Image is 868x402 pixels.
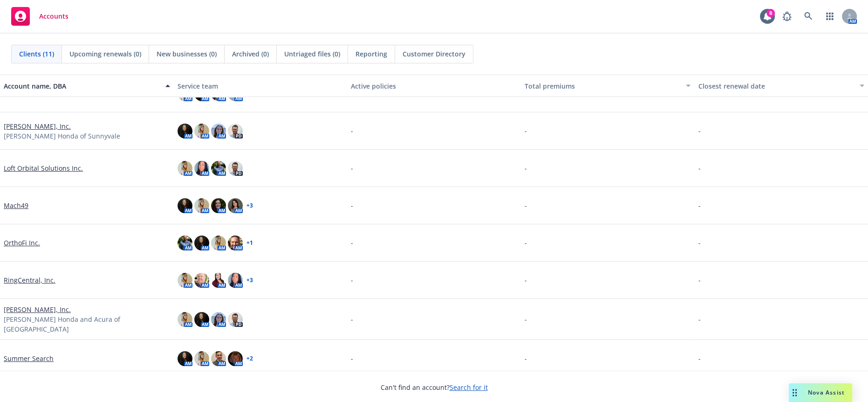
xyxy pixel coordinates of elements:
img: photo [211,236,226,250]
a: Search [799,7,818,26]
img: photo [228,198,243,213]
span: - [698,353,700,363]
div: Account name, DBA [4,81,160,91]
a: Switch app [820,7,839,26]
img: photo [228,124,243,139]
button: Total premiums [521,75,695,97]
div: Drag to move [789,383,800,402]
img: photo [178,236,192,250]
img: photo [194,161,209,176]
span: - [698,163,700,173]
span: - [698,238,700,248]
span: - [351,163,353,173]
img: photo [194,351,209,366]
div: Closest renewal date [698,81,854,91]
img: photo [178,124,192,139]
div: 8 [766,7,775,15]
span: - [351,275,353,285]
div: Service team [178,81,344,91]
img: photo [228,273,243,288]
span: New businesses (0) [157,49,217,59]
img: photo [178,312,192,327]
img: photo [178,351,192,366]
span: Upcoming renewals (0) [69,49,141,59]
span: - [351,201,353,210]
a: Search for it [450,383,488,392]
img: photo [178,161,192,176]
a: + 3 [246,203,253,208]
a: + 1 [246,240,253,246]
img: photo [194,124,209,139]
span: - [351,238,353,248]
span: - [351,126,353,136]
a: Summer Search [4,353,54,363]
span: - [525,126,527,136]
button: Nova Assist [789,383,852,402]
a: Report a Bug [778,7,796,26]
img: photo [211,198,226,213]
img: photo [178,273,192,288]
span: - [698,126,700,136]
span: [PERSON_NAME] Honda and Acura of [GEOGRAPHIC_DATA] [4,314,170,334]
img: photo [211,312,226,327]
span: [PERSON_NAME] Honda of Sunnyvale [4,131,120,141]
span: - [698,314,700,324]
span: - [351,314,353,324]
span: - [525,163,527,173]
img: photo [228,312,243,327]
img: photo [194,273,209,288]
button: Closest renewal date [694,75,868,97]
img: photo [211,161,226,176]
span: - [525,353,527,363]
span: Archived (0) [232,49,269,59]
a: [PERSON_NAME], Inc. [4,305,71,314]
a: RingCentral, Inc. [4,275,55,285]
img: photo [211,273,226,288]
img: photo [211,351,226,366]
img: photo [194,312,209,327]
a: [PERSON_NAME], Inc. [4,121,71,131]
span: Accounts [39,13,68,20]
span: - [351,353,353,363]
span: Clients (11) [19,49,54,59]
span: Untriaged files (0) [284,49,340,59]
span: Reporting [355,49,387,59]
a: Accounts [7,3,72,29]
img: photo [178,198,192,213]
span: Nova Assist [808,388,845,396]
img: photo [228,161,243,176]
span: Customer Directory [403,49,465,59]
button: Service team [174,75,348,97]
img: photo [228,236,243,250]
a: + 3 [246,277,253,283]
span: Can't find an account? [381,382,488,392]
div: Total premiums [525,81,681,91]
a: Loft Orbital Solutions Inc. [4,163,83,173]
img: photo [194,236,209,250]
span: - [525,201,527,210]
img: photo [228,351,243,366]
img: photo [211,124,226,139]
a: Mach49 [4,201,28,210]
span: - [698,275,700,285]
a: + 2 [246,356,253,361]
div: Active policies [351,81,517,91]
span: - [525,238,527,248]
span: - [525,275,527,285]
img: photo [194,198,209,213]
span: - [525,314,527,324]
button: Active policies [347,75,521,97]
a: OrthoFi Inc. [4,238,40,248]
span: - [698,201,700,210]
